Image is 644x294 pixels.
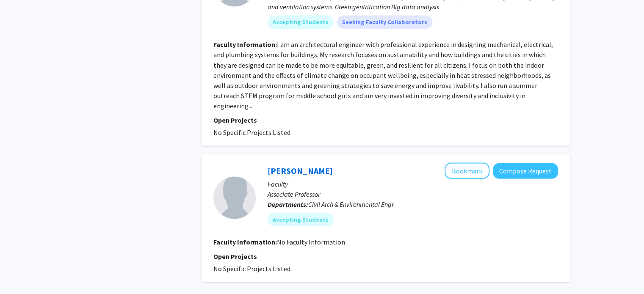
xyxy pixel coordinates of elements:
[268,189,558,199] p: Associate Professor
[308,200,394,208] span: Civil Arch & Environmental Engr
[445,162,489,179] button: Add Shannon Capps to Bookmarks
[213,237,277,246] b: Faculty Information:
[213,264,290,272] span: No Specific Projects Listed
[213,115,558,125] p: Open Projects
[268,15,334,29] mat-chip: Accepting Students
[268,212,334,226] mat-chip: Accepting Students
[213,251,558,261] p: Open Projects
[337,15,432,29] mat-chip: Seeking Faculty Collaborators
[213,40,553,110] fg-read-more: I am an architectural engineer with professional experience in designing mechanical, electrical, ...
[268,179,558,189] p: Faculty
[493,163,558,179] button: Compose Request to Shannon Capps
[213,128,290,136] span: No Specific Projects Listed
[268,165,333,176] a: [PERSON_NAME]
[213,40,277,49] b: Faculty Information:
[268,200,308,208] b: Departments:
[6,256,36,288] iframe: Chat
[277,237,345,246] span: No Faculty Information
